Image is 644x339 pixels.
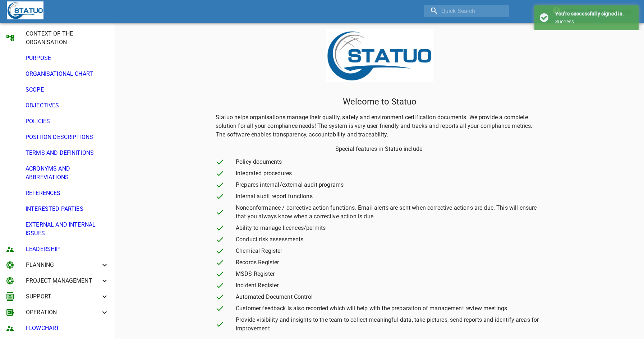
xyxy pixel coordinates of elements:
span: PLANNING [26,261,100,269]
span: Internal audit report functions [236,192,543,201]
span: Ability to manage licences/permits [236,224,543,232]
span: Provide visibility and insights to the team to collect meaningful data, take pictures, send repor... [236,316,543,333]
span: Customer feedback is also recorded which will help with the preparation of management review meet... [236,304,543,313]
span: REFERENCES [26,189,109,198]
span: Records Register [236,258,543,267]
span: ACRONYMS AND ABBREVIATIONS [26,164,109,182]
span: Integrated procedures [236,169,543,178]
span: SCOPE [26,85,109,94]
span: TERMS AND DEFINITIONS [26,149,109,157]
span: Prepares internal/external audit programs [236,181,543,189]
span: SUPPORT [26,292,100,301]
span: PROJECT MANAGEMENT [26,277,100,285]
span: Automated Document Control [236,293,543,301]
span: Chemical Register [236,247,543,255]
h4: You're successfully signed in. [555,11,633,17]
span: ORGANISATIONAL CHART [26,70,109,78]
span: FLOWCHART [26,324,109,333]
span: LEADERSHIP [26,245,109,254]
p: Special features in Statuo include: [335,145,424,153]
input: search [424,5,509,17]
span: INTERESTED PARTIES [26,205,109,213]
span: POLICIES [26,117,109,126]
div: Success [555,19,633,25]
img: Statuo [7,1,43,19]
p: Statuo helps organisations manage their quality, safety and environment certification documents. ... [216,113,543,139]
span: MSDS Register [236,270,543,278]
span: OBJECTIVES [26,101,109,110]
span: OPERATION [26,308,100,317]
img: Logo [326,29,433,82]
span: Policy documents [236,158,543,166]
span: Nonconformance / corrective action functions. Email alerts are sent when corrective actions are d... [236,204,543,221]
span: EXTERNAL AND INTERNAL ISSUES [26,220,109,238]
span: Conduct risk assessments [236,235,543,244]
span: CONTEXT OF THE ORGANISATION [26,29,100,47]
span: POSITION DESCRIPTIONS [26,133,109,141]
span: PURPOSE [26,54,109,62]
p: Welcome to Statuo [343,96,417,107]
span: Incident Register [236,281,543,290]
